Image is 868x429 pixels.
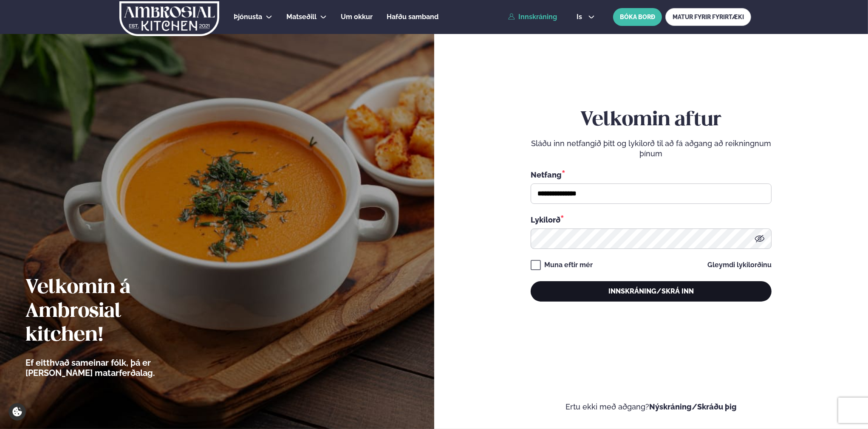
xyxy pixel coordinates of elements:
[286,13,317,21] span: Matseðill
[234,13,262,21] span: Þjónusta
[570,14,602,20] button: is
[25,358,202,378] p: Ef eitthvað sameinar fólk, þá er [PERSON_NAME] matarferðalag.
[577,14,585,20] span: is
[8,403,26,421] a: Cookie settings
[649,402,737,411] a: Nýskráning/Skráðu þig
[707,262,772,268] a: Gleymdi lykilorðinu
[531,281,772,302] button: Innskráning/Skrá inn
[531,138,772,159] p: Sláðu inn netfangið þitt og lykilorð til að fá aðgang að reikningnum þínum
[531,214,772,225] div: Lykilorð
[25,276,202,347] h2: Velkomin á Ambrosial kitchen!
[387,13,438,21] span: Hafðu samband
[531,108,772,132] h2: Velkomin aftur
[341,12,373,22] a: Um okkur
[508,13,557,21] a: Innskráning
[286,12,317,22] a: Matseðill
[531,169,772,180] div: Netfang
[387,12,438,22] a: Hafðu samband
[341,13,373,21] span: Um okkur
[460,402,843,412] p: Ertu ekki með aðgang?
[613,8,662,26] button: BÓKA BORÐ
[234,12,262,22] a: Þjónusta
[665,8,751,26] a: MATUR FYRIR FYRIRTÆKI
[119,1,220,36] img: logo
